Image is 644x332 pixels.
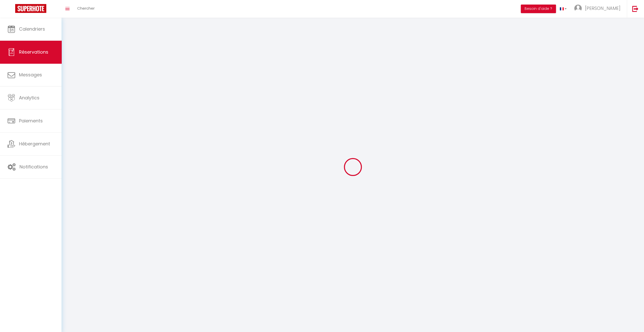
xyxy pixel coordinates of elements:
img: ... [574,5,582,12]
span: Chercher [77,6,95,11]
span: [PERSON_NAME] [585,5,620,11]
button: Besoin d'aide ? [521,5,556,13]
span: Calendriers [19,26,45,32]
span: Notifications [19,164,48,170]
span: Hébergement [19,141,50,147]
img: Super Booking [15,4,46,13]
img: logout [632,6,638,12]
span: Paiements [19,118,43,124]
span: Réservations [19,49,48,55]
span: Analytics [19,95,39,101]
span: Messages [19,72,42,78]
